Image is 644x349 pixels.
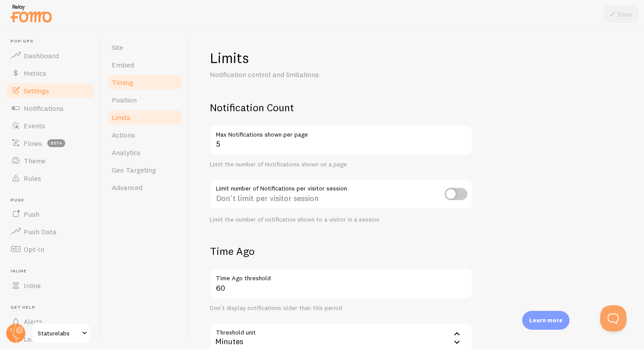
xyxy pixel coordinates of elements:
[5,82,96,99] a: Settings
[5,223,96,240] a: Push Data
[210,161,473,169] div: Limit the number of Notifications shown on a page
[24,86,49,95] span: Settings
[600,305,626,331] iframe: Help Scout Beacon - Open
[38,328,79,338] span: Staturelabs
[112,166,156,174] span: Geo Targeting
[5,64,96,82] a: Metrics
[210,179,473,211] div: Don't limit per visitor session
[24,174,41,183] span: Rules
[9,2,53,25] img: fomo-relay-logo-orange.svg
[24,227,57,236] span: Push Data
[210,244,473,258] h2: Time Ago
[11,197,96,203] span: Push
[112,183,142,192] span: Advanced
[210,268,473,283] label: Time Ago threshold
[5,117,96,134] a: Events
[47,139,65,147] span: beta
[24,139,42,148] span: Flows
[112,78,133,87] span: Timing
[210,304,473,312] div: Don't display notifications older than this period
[112,130,135,139] span: Actions
[106,126,183,144] a: Actions
[11,268,96,274] span: Inline
[112,60,134,69] span: Embed
[106,179,183,196] a: Advanced
[522,311,570,330] div: Learn more
[529,316,563,324] p: Learn more
[24,210,39,219] span: Push
[106,39,183,56] a: Site
[24,281,41,290] span: Inline
[106,109,183,126] a: Limits
[112,95,137,104] span: Position
[11,305,96,310] span: Get Help
[5,240,96,258] a: Opt-In
[32,323,91,344] a: Staturelabs
[5,134,96,152] a: Flows beta
[24,51,59,60] span: Dashboard
[24,104,64,113] span: Notifications
[106,144,183,161] a: Analytics
[112,43,123,52] span: Site
[106,161,183,179] a: Geo Targeting
[5,47,96,64] a: Dashboard
[24,245,44,254] span: Opt-In
[5,277,96,294] a: Inline
[106,74,183,91] a: Timing
[210,70,420,80] p: Notification control and limitations
[5,152,96,169] a: Theme
[210,101,473,114] h2: Notification Count
[112,148,141,157] span: Analytics
[5,313,96,330] a: Alerts
[24,317,42,326] span: Alerts
[210,125,473,140] label: Max Notifications shown per page
[24,121,45,130] span: Events
[24,156,46,165] span: Theme
[106,56,183,74] a: Embed
[106,91,183,109] a: Position
[112,113,131,122] span: Limits
[5,99,96,117] a: Notifications
[5,205,96,223] a: Push
[24,69,46,78] span: Metrics
[210,216,473,224] div: Limit the number of notification shown to a visitor in a session
[11,39,96,44] span: Pop-ups
[210,49,473,67] h1: Limits
[5,169,96,187] a: Rules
